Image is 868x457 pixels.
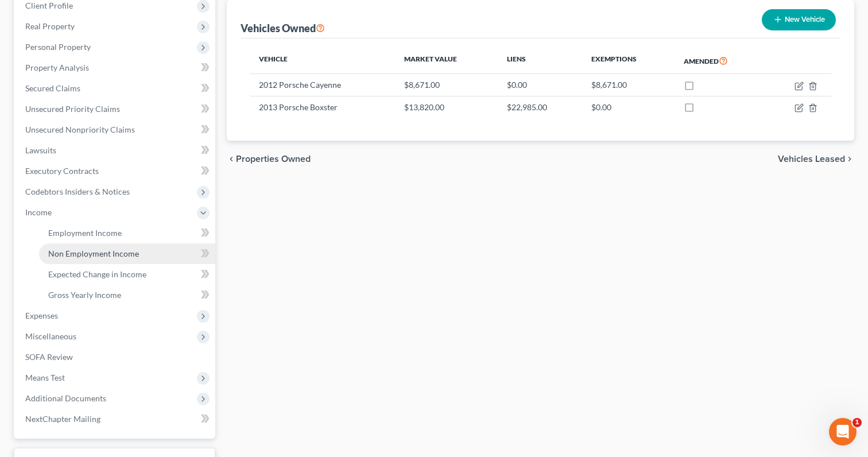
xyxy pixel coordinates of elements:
[25,393,106,403] span: Additional Documents
[25,83,80,93] span: Secured Claims
[25,125,135,134] span: Unsecured Nonpriority Claims
[241,21,325,35] div: Vehicles Owned
[582,48,674,74] th: Exemptions
[829,418,857,446] iframe: Intercom live chat
[395,48,498,74] th: Market Value
[762,9,836,30] button: New Vehicle
[25,42,91,52] span: Personal Property
[582,96,674,118] td: $0.00
[25,331,76,341] span: Miscellaneous
[395,74,498,96] td: $8,671.00
[25,187,130,196] span: Codebtors Insiders & Notices
[250,96,395,118] td: 2013 Porsche Boxster
[16,119,215,140] a: Unsecured Nonpriority Claims
[236,154,311,164] span: Properties Owned
[25,21,75,31] span: Real Property
[675,48,765,74] th: Amended
[778,154,845,164] span: Vehicles Leased
[25,145,56,155] span: Lawsuits
[25,166,99,176] span: Executory Contracts
[582,74,674,96] td: $8,671.00
[852,418,862,427] span: 1
[25,1,73,10] span: Client Profile
[498,74,582,96] td: $0.00
[16,409,215,429] a: NextChapter Mailing
[498,48,582,74] th: Liens
[250,48,395,74] th: Vehicle
[48,290,121,300] span: Gross Yearly Income
[39,243,215,264] a: Non Employment Income
[16,161,215,181] a: Executory Contracts
[16,140,215,161] a: Lawsuits
[25,352,73,362] span: SOFA Review
[25,207,52,217] span: Income
[48,269,146,279] span: Expected Change in Income
[48,249,139,258] span: Non Employment Income
[25,63,89,72] span: Property Analysis
[250,74,395,96] td: 2012 Porsche Cayenne
[16,78,215,99] a: Secured Claims
[39,264,215,285] a: Expected Change in Income
[227,154,311,164] button: chevron_left Properties Owned
[16,57,215,78] a: Property Analysis
[25,373,65,382] span: Means Test
[25,414,100,424] span: NextChapter Mailing
[39,223,215,243] a: Employment Income
[778,154,854,164] button: Vehicles Leased chevron_right
[845,154,854,164] i: chevron_right
[395,96,498,118] td: $13,820.00
[16,99,215,119] a: Unsecured Priority Claims
[16,347,215,367] a: SOFA Review
[498,96,582,118] td: $22,985.00
[25,104,120,114] span: Unsecured Priority Claims
[39,285,215,305] a: Gross Yearly Income
[227,154,236,164] i: chevron_left
[25,311,58,320] span: Expenses
[48,228,122,238] span: Employment Income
